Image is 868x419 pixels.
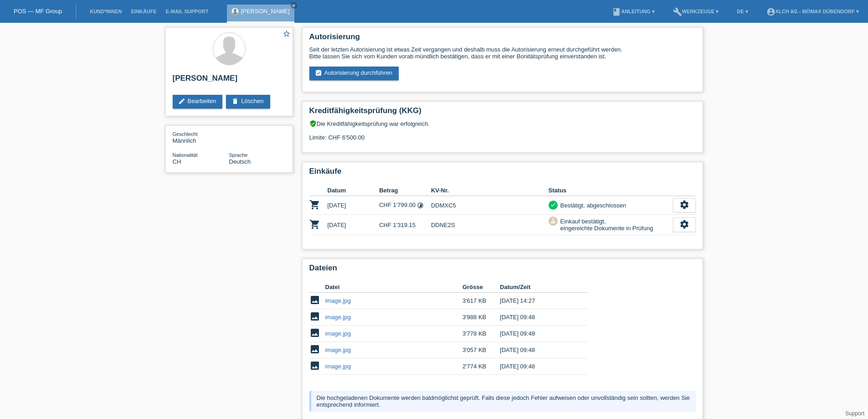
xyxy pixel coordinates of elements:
i: image [309,360,320,371]
td: [DATE] 09:48 [500,309,575,326]
i: delete [231,98,239,105]
td: [DATE] 09:48 [500,358,575,375]
i: image [309,295,320,305]
i: book [612,7,621,16]
span: Schweiz [173,158,181,165]
td: 3'778 KB [462,326,500,342]
a: assignment_turned_inAutorisierung durchführen [309,67,399,80]
td: CHF 1'799.00 [379,196,431,215]
a: [PERSON_NAME] [241,8,290,15]
a: Kund*innen [85,9,126,14]
a: image.jpg [325,297,351,304]
i: image [309,344,320,355]
i: settings [679,200,689,210]
i: verified_user [309,120,317,127]
td: 3'617 KB [462,293,500,309]
td: [DATE] [328,215,380,235]
span: Sprache [229,152,248,158]
i: approval [550,217,556,224]
a: Support [845,410,864,417]
i: check [550,202,556,208]
i: image [309,311,320,322]
td: [DATE] 09:48 [500,342,575,358]
h2: Autorisierung [309,32,696,46]
a: E-Mail Support [161,9,213,14]
th: Grösse [462,282,500,293]
a: star_border [282,30,291,39]
th: Datei [325,282,462,293]
td: 2'774 KB [462,358,500,375]
i: POSP00027440 [309,219,320,230]
a: image.jpg [325,347,351,353]
i: assignment_turned_in [315,69,322,77]
i: star_border [282,30,291,38]
h2: Kreditfähigkeitsprüfung (KKG) [309,106,696,120]
td: DDMXC5 [431,196,549,215]
i: build [673,7,682,16]
a: image.jpg [325,314,351,321]
a: bookAnleitung ▾ [607,9,659,14]
h2: Dateien [309,264,696,277]
a: image.jpg [325,330,351,337]
th: Datum/Zeit [500,282,575,293]
th: Datum [328,185,380,196]
td: [DATE] 09:48 [500,326,575,342]
i: timelapse [417,202,424,209]
div: Bestätigt, abgeschlossen [558,201,627,210]
a: buildWerkzeuge ▾ [668,9,724,14]
th: KV-Nr. [431,185,549,196]
span: Nationalität [173,152,198,158]
h2: Einkäufe [309,167,696,181]
i: POSP00007596 [309,199,320,210]
th: Betrag [379,185,431,196]
i: edit [178,98,185,105]
i: account_circle [766,7,776,16]
span: Deutsch [229,158,251,165]
td: [DATE] [328,196,380,215]
td: 3'057 KB [462,342,500,358]
th: Status [549,185,673,196]
a: POS — MF Group [14,8,62,15]
i: settings [679,219,689,229]
div: Die Kreditfähigkeitsprüfung war erfolgreich. Limite: CHF 6'500.00 [309,120,696,148]
div: Männlich [173,130,229,144]
h2: [PERSON_NAME] [173,74,286,88]
td: CHF 1'319.15 [379,215,431,235]
a: close [291,2,297,9]
i: image [309,327,320,338]
a: Einkäufe [126,9,161,14]
i: close [292,3,296,8]
a: editBearbeiten [173,95,223,109]
td: DDNE2S [431,215,549,235]
td: 3'988 KB [462,309,500,326]
div: Die hochgeladenen Dokumente werden baldmöglichst geprüft. Falls diese jedoch Fehler aufweisen ode... [309,391,696,412]
td: [DATE] 14:27 [500,293,575,309]
div: Einkauf bestätigt, eingereichte Dokumente in Prüfung [558,217,653,233]
a: DE ▾ [732,9,752,14]
span: Geschlecht [173,131,198,137]
a: account_circleXLCH AG - Mömax Dübendorf ▾ [762,9,863,14]
div: Seit der letzten Autorisierung ist etwas Zeit vergangen und deshalb muss die Autorisierung erneut... [309,46,696,60]
a: deleteLöschen [226,95,270,109]
a: image.jpg [325,363,351,370]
